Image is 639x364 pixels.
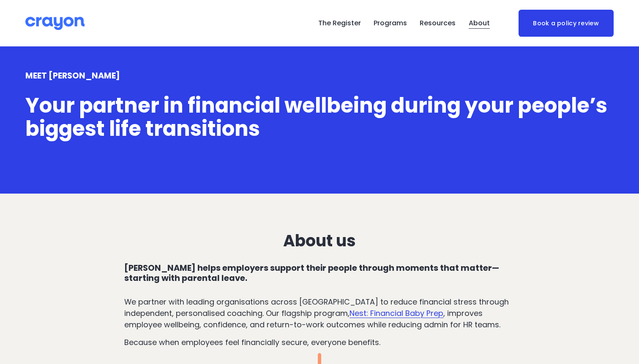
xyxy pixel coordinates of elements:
[124,337,515,348] p: Because when employees feel financially secure, everyone benefits.
[374,16,407,30] a: folder dropdown
[25,91,612,143] span: Your partner in financial wellbeing during your people’s biggest life transitions
[374,17,407,30] span: Programs
[318,16,361,30] a: The Register
[420,16,456,30] a: folder dropdown
[469,17,490,30] span: About
[124,262,499,283] strong: [PERSON_NAME] helps employers support their people through moments that matter—starting with pare...
[124,232,515,250] h3: About us
[469,16,490,30] a: folder dropdown
[519,10,614,37] a: Book a policy review
[420,17,456,30] span: Resources
[25,71,613,81] h4: MEET [PERSON_NAME]
[25,16,85,31] img: Crayon
[350,308,443,318] a: Nest: Financial Baby Prep
[124,297,515,330] p: We partner with leading organisations across [GEOGRAPHIC_DATA] to reduce financial stress through...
